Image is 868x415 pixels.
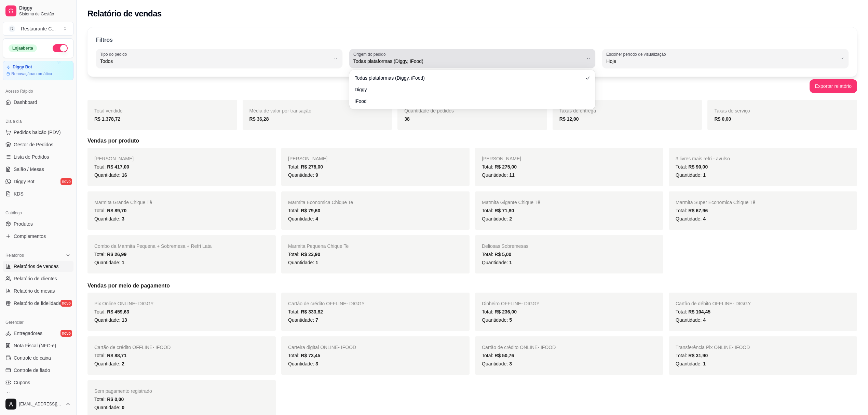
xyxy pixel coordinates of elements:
[288,317,318,323] span: Quantidade:
[509,260,512,265] span: 1
[288,252,320,257] span: Total:
[482,172,515,178] span: Quantidade:
[688,309,710,314] span: R$ 104,45
[19,401,63,407] span: [EMAIL_ADDRESS][DOMAIN_NAME]
[482,353,514,358] span: Total:
[482,317,512,323] span: Quantidade:
[14,141,53,148] span: Gestor de Pedidos
[606,58,836,65] span: Hoje
[288,172,318,178] span: Quantidade:
[14,330,42,337] span: Entregadores
[315,260,318,265] span: 1
[288,216,318,222] span: Quantidade:
[301,353,320,358] span: R$ 73,45
[94,252,126,257] span: Total:
[96,36,113,44] p: Filtros
[288,361,318,366] span: Quantidade:
[676,317,706,323] span: Quantidade:
[301,309,323,314] span: R$ 333,82
[288,260,318,265] span: Quantidade:
[315,361,318,366] span: 3
[94,397,124,402] span: Total:
[94,208,126,213] span: Total:
[94,156,134,161] span: [PERSON_NAME]
[353,51,388,57] label: Origem do pedido
[355,86,583,93] span: Diggy
[122,172,127,178] span: 16
[355,98,583,105] span: iFood
[94,108,123,113] span: Total vendido
[87,8,162,19] h2: Relatório de vendas
[87,137,857,145] h5: Vendas por produto
[482,208,514,213] span: Total:
[94,216,124,222] span: Quantidade:
[482,345,556,350] span: Cartão de crédito ONLINE - IFOOD
[288,309,323,314] span: Total:
[94,345,171,350] span: Cartão de crédito OFFLINE - IFOOD
[703,216,706,222] span: 4
[14,166,44,173] span: Salão / Mesas
[559,116,579,122] strong: R$ 12,00
[11,71,52,77] article: Renovação automática
[94,317,127,323] span: Quantidade:
[688,164,708,170] span: R$ 90,00
[107,309,129,314] span: R$ 459,63
[14,190,24,197] span: KDS
[714,116,731,122] strong: R$ 0,00
[94,361,124,366] span: Quantidade:
[9,44,37,52] div: Loja aberta
[509,361,512,366] span: 3
[288,208,320,213] span: Total:
[404,116,410,122] strong: 38
[676,208,708,213] span: Total:
[288,353,320,358] span: Total:
[107,397,124,402] span: R$ 0,00
[494,353,514,358] span: R$ 50,76
[315,172,318,178] span: 9
[21,25,56,32] div: Restaurante C ...
[688,353,708,358] span: R$ 31,90
[315,216,318,222] span: 4
[14,300,61,307] span: Relatório de fidelidade
[482,200,540,205] span: Matmita Gigante Chique Tê
[14,153,49,160] span: Lista de Pedidos
[14,233,46,240] span: Complementos
[94,172,127,178] span: Quantidade:
[703,317,706,323] span: 4
[94,353,126,358] span: Total:
[3,22,73,36] button: Select a team
[494,309,517,314] span: R$ 236,00
[107,252,126,257] span: R$ 26,99
[19,11,71,17] span: Sistema de Gestão
[482,260,512,265] span: Quantidade:
[606,51,668,57] label: Escolher período de visualização
[482,243,528,249] span: Deliosas Sobremesas
[3,207,73,218] div: Catálogo
[404,108,454,113] span: Quantidade de pedidos
[301,252,320,257] span: R$ 23,90
[288,345,356,350] span: Carteira digital ONLINE - IFOOD
[94,388,152,394] span: Sem pagamento registrado
[714,108,750,113] span: Taxas de serviço
[315,317,318,323] span: 7
[494,252,511,257] span: R$ 5,00
[703,172,706,178] span: 1
[94,260,124,265] span: Quantidade:
[94,200,152,205] span: Marmita Grande Chique Tê
[482,361,512,366] span: Quantidade:
[122,260,124,265] span: 1
[810,79,857,93] button: Exportar relatório
[14,342,56,349] span: Nota Fiscal (NFC-e)
[14,220,33,227] span: Produtos
[676,353,708,358] span: Total:
[482,156,521,161] span: [PERSON_NAME]
[494,164,517,170] span: R$ 275,00
[353,58,583,65] span: Todas plataformas (Diggy, iFood)
[14,287,55,294] span: Relatório de mesas
[676,164,708,170] span: Total:
[355,75,583,81] span: Todas plataformas (Diggy, iFood)
[87,282,857,290] h5: Vendas por meio de pagamento
[9,25,15,32] span: R
[107,208,126,213] span: R$ 89,70
[494,208,514,213] span: R$ 71,80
